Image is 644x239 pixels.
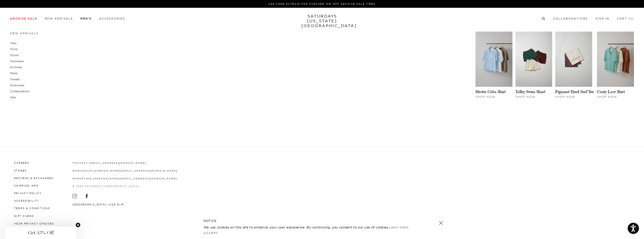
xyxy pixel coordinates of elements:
a: Collaborations [553,17,588,20]
strong: [PERSON_NAME][EMAIL_ADDRESS][DOMAIN_NAME] [94,170,177,172]
a: Accept [204,231,218,235]
strong: [PERSON_NAME][EMAIL_ADDRESS][DOMAIN_NAME] [93,178,177,180]
a: Terms & Conditions [14,207,50,210]
button: Close teaser [75,222,80,227]
a: Careers [14,162,29,164]
a: Pants [10,71,17,75]
a: Your privacy choices [14,222,54,225]
a: Shorts [10,53,19,57]
a: Learn more [389,225,408,229]
span: Get 15% Off [28,230,54,236]
a: Swimwear [10,59,24,63]
a: [PERSON_NAME][EMAIL_ADDRESS][DOMAIN_NAME] [93,177,177,180]
p: We use cookies on this site to enhance your user experience. By continuing, you consent to our us... [204,225,423,230]
a: New Arrivals [10,32,38,35]
strong: [EMAIL_ADDRESS][DOMAIN_NAME] [89,162,146,164]
small: 0 [630,18,632,20]
a: Accessories [99,17,125,20]
a: Accessibility [14,199,39,202]
a: Sign In [595,17,609,20]
strong: contact: [72,162,90,164]
a: Outerwear [10,84,24,87]
p: © 2025 Saturdays [GEOGRAPHIC_DATA] [72,184,178,188]
a: [PERSON_NAME][EMAIL_ADDRESS][DOMAIN_NAME] [94,169,177,172]
a: Sale [10,96,16,99]
a: [EMAIL_ADDRESS][DOMAIN_NAME] [89,162,146,164]
a: Tees [10,41,16,45]
a: Knitwear [10,65,22,69]
a: Gift Cards [14,215,34,217]
a: Privacy Policy [14,192,42,195]
a: Pigment Dyed Surf Tee [555,89,594,94]
a: Shipping Info [14,184,39,187]
a: Men's [80,17,92,20]
a: Sweats [10,77,20,81]
div: Get 15% OffClose teaser [5,226,76,239]
strong: wholesale: [72,170,94,172]
strong: marketing: [72,178,93,180]
a: Returns & Exchanges [14,177,53,180]
a: Talley Swim Short [515,89,545,94]
a: Hester Cuba Shirt [475,89,506,94]
a: Archive Sale [10,17,37,20]
a: Stores [14,169,27,172]
a: Canty Lace Shirt [597,89,625,94]
a: SATURDAYS[US_STATE][GEOGRAPHIC_DATA] [301,14,343,28]
a: Cart (0) [617,17,634,20]
a: Collaborations [10,90,29,93]
a: Shirts [10,47,18,51]
button: [GEOGRAPHIC_DATA] (USD $) [72,203,124,206]
a: New Arrivals [45,17,73,20]
h5: NOTICE [204,219,440,223]
p: Use Code EXTRA15 for Further 15% Off Archive Sale Items [12,2,632,6]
